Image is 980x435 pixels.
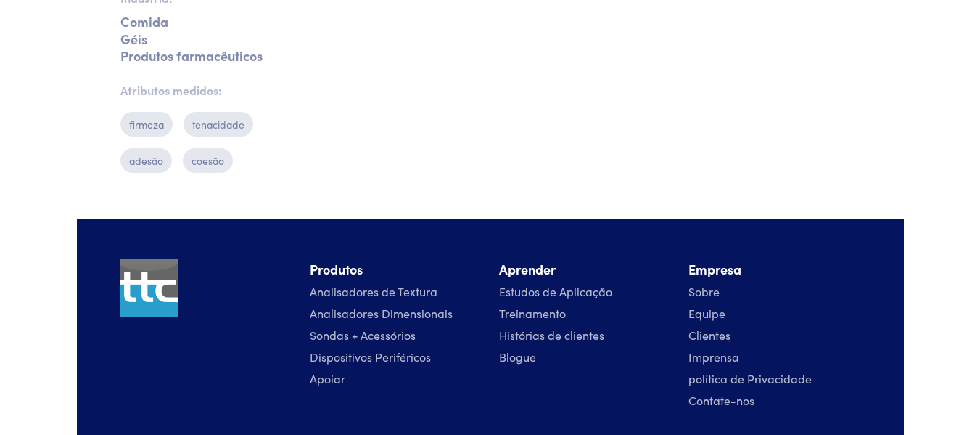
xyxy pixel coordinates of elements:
font: Aprender [499,260,556,278]
a: Clientes [688,327,730,343]
font: Produtos farmacêuticos [120,46,263,65]
font: tenacidade [192,117,244,131]
a: Analisadores Dimensionais [310,305,453,321]
a: Estudos de Aplicação [499,283,612,299]
a: Blogue [499,349,536,365]
font: firmeza [129,117,164,131]
font: adesão [129,153,163,168]
font: Empresa [688,260,741,278]
a: política de Privacidade [688,370,812,386]
a: Imprensa [688,349,739,365]
a: Analisadores de Textura [310,283,437,299]
font: Géis [120,30,147,48]
font: Comida [120,12,168,31]
a: Contate-nos [688,392,754,408]
a: Apoiar [310,370,345,386]
a: Treinamento [499,305,566,321]
img: ttc_logo_1x1_v1.0.png [120,259,178,317]
a: Dispositivos Periféricos [310,349,431,365]
font: Atributos medidos: [120,82,222,98]
a: Sobre [688,283,720,299]
font: Produtos [310,260,363,278]
a: Histórias de clientes [499,327,604,343]
font: coesão [192,153,224,168]
a: Sondas + Acessórios [310,327,416,343]
a: Equipe [688,305,725,321]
